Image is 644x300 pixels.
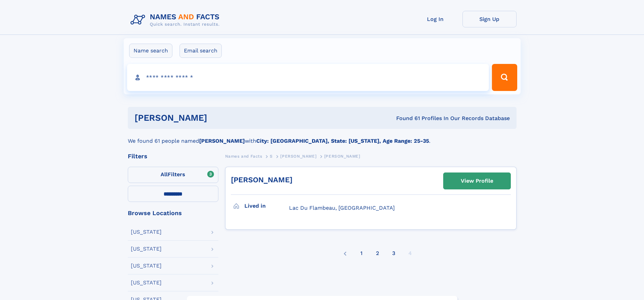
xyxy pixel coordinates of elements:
[131,246,162,252] div: [US_STATE]
[135,114,302,122] h1: [PERSON_NAME]
[280,154,316,159] span: [PERSON_NAME]
[129,44,172,58] label: Name search
[199,138,245,144] b: [PERSON_NAME]
[128,153,218,159] div: Filters
[408,11,462,27] a: Log In
[244,200,289,212] h3: Lived in
[225,152,262,160] a: Names and Facts
[131,280,162,285] div: [US_STATE]
[302,115,510,122] div: Found 61 Profiles In Our Records Database
[289,205,395,211] span: Lac Du Flambeau, [GEOGRAPHIC_DATA]
[376,245,379,262] a: 2
[256,138,429,144] b: City: [GEOGRAPHIC_DATA], State: [US_STATE], Age Range: 25-35
[280,152,316,160] a: [PERSON_NAME]
[127,64,489,91] input: search input
[270,152,273,160] a: S
[492,64,517,91] button: Search Button
[161,171,168,178] span: All
[462,11,517,27] a: Sign Up
[128,129,517,145] div: We found 61 people named with .
[128,210,218,216] div: Browse Locations
[444,173,510,189] a: View Profile
[360,245,362,262] a: 1
[461,173,493,189] div: View Profile
[231,176,292,184] a: [PERSON_NAME]
[128,167,218,183] label: Filters
[341,245,349,262] a: Previous
[128,11,225,29] img: Logo Names and Facts
[408,245,412,262] div: 4
[324,154,360,159] span: [PERSON_NAME]
[180,44,222,58] label: Email search
[392,245,395,262] a: 3
[131,263,162,269] div: [US_STATE]
[270,154,273,159] span: S
[131,229,162,235] div: [US_STATE]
